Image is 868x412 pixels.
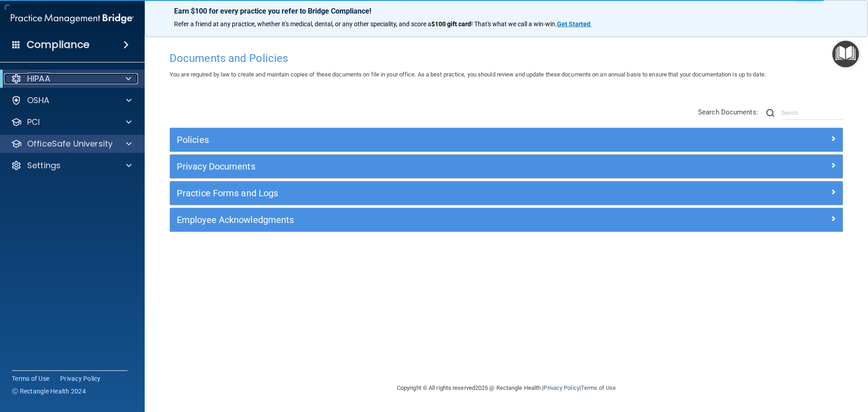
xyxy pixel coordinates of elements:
a: Privacy Documents [177,159,836,174]
span: Refer a friend at any practice, whether it's medical, dental, or any other speciality, and score a [174,20,431,28]
a: Terms of Use [581,384,616,391]
a: HIPAA [11,73,131,84]
strong: Get Started [557,20,590,28]
input: Search [781,106,843,120]
a: Settings [11,160,132,171]
h5: Practice Forms and Logs [177,188,668,198]
p: OSHA [27,95,50,106]
h4: Documents and Policies [170,52,843,64]
a: Employee Acknowledgments [177,213,836,227]
p: PCI [27,117,40,128]
img: PMB logo [11,9,134,28]
a: OfficeSafe University [11,138,132,149]
strong: $100 gift card [431,20,471,28]
p: HIPAA [27,73,50,84]
a: Privacy Policy [60,374,101,383]
a: Get Started [557,20,592,28]
p: OfficeSafe University [27,138,113,149]
a: OSHA [11,95,132,106]
h5: Employee Acknowledgments [177,215,668,225]
p: Settings [27,160,61,171]
p: Earn $100 for every practice you refer to Bridge Compliance! [174,7,839,15]
a: Terms of Use [12,374,49,383]
span: Ⓒ Rectangle Health 2024 [12,387,86,396]
h5: Policies [177,135,668,145]
span: You are required by law to create and maintain copies of these documents on file in your office. ... [170,71,766,78]
span: Search Documents: [698,108,758,116]
img: ic-search.3b580494.png [766,109,774,117]
a: PCI [11,117,132,128]
button: Open Resource Center [832,41,859,67]
a: Privacy Policy [543,384,579,391]
a: Policies [177,133,836,147]
div: Copyright © All rights reserved 2025 @ Rectangle Health | | [341,374,671,403]
span: ! That's what we call a win-win. [471,20,557,28]
a: Practice Forms and Logs [177,186,836,200]
h5: Privacy Documents [177,161,668,171]
h4: Compliance [27,38,90,51]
